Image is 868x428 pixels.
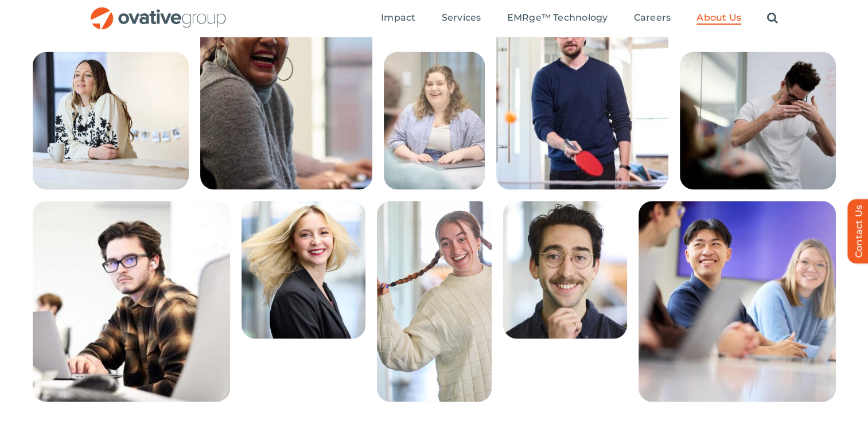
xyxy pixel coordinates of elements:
[384,52,485,189] img: About Us – Bottom Collage 3
[634,12,671,24] span: Careers
[33,201,230,402] img: About Us – Bottom Collage 6
[639,201,836,402] img: About Us – Bottom Collage 1
[442,12,481,25] a: Services
[89,6,227,17] a: OG_Full_horizontal_RGB
[503,201,627,338] img: About Us – Bottom Collage 9
[377,201,492,402] img: About Us – Bottom Collage 8
[767,12,778,25] a: Search
[507,12,608,24] span: EMRge™ Technology
[381,12,415,24] span: Impact
[242,201,365,338] img: About Us – Bottom Collage 7
[696,12,741,25] a: About Us
[381,12,415,25] a: Impact
[696,12,741,24] span: About Us
[507,12,608,25] a: EMRge™ Technology
[33,52,189,189] img: About Us – Bottom Collage
[634,12,671,25] a: Careers
[442,12,481,24] span: Services
[680,52,836,189] img: About Us – Bottom Collage 5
